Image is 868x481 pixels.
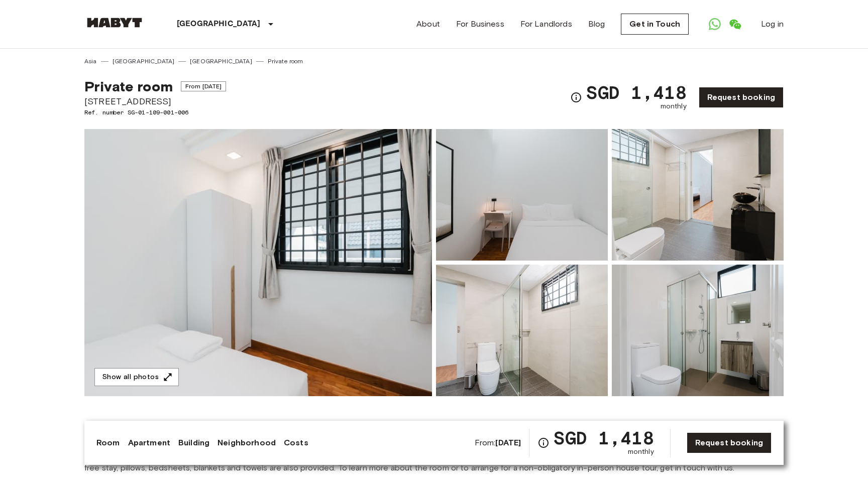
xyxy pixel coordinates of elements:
span: From [DATE] [181,81,227,91]
a: Get in Touch [621,14,689,35]
span: Private room [84,78,173,95]
span: SGD 1,418 [586,83,686,101]
svg: Check cost overview for full price breakdown. Please note that discounts apply to new joiners onl... [537,437,550,449]
a: Request booking [687,432,772,453]
img: Picture of unit SG-01-109-001-006 [436,265,608,396]
button: Show all photos [94,368,179,387]
a: Apartment [128,437,170,449]
a: Blog [588,18,605,30]
a: [GEOGRAPHIC_DATA] [190,57,252,66]
span: SGD 1,418 [554,429,654,447]
span: monthly [628,447,654,457]
a: Neighborhood [218,437,276,449]
a: Costs [284,437,308,449]
a: Asia [84,57,97,66]
a: For Landlords [520,18,572,30]
a: Private room [268,57,303,66]
a: Log in [761,18,784,30]
img: Marketing picture of unit SG-01-109-001-006 [84,129,432,396]
a: [GEOGRAPHIC_DATA] [113,57,175,66]
a: Room [96,437,120,449]
span: [STREET_ADDRESS] [84,95,226,108]
span: About the room [84,420,784,435]
span: monthly [661,101,687,111]
img: Picture of unit SG-01-109-001-006 [436,129,608,261]
a: Open WeChat [725,14,745,34]
b: [DATE] [495,438,521,447]
img: Habyt [84,18,145,28]
span: Ref. number SG-01-109-001-006 [84,108,226,117]
a: Request booking [699,87,784,108]
a: Open WhatsApp [705,14,725,34]
svg: Check cost overview for full price breakdown. Please note that discounts apply to new joiners onl... [570,91,582,103]
span: From: [475,437,521,448]
img: Picture of unit SG-01-109-001-006 [612,129,784,261]
p: [GEOGRAPHIC_DATA] [177,18,261,30]
a: Building [178,437,209,449]
img: Picture of unit SG-01-109-001-006 [612,265,784,396]
a: About [416,18,440,30]
a: For Business [456,18,504,30]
